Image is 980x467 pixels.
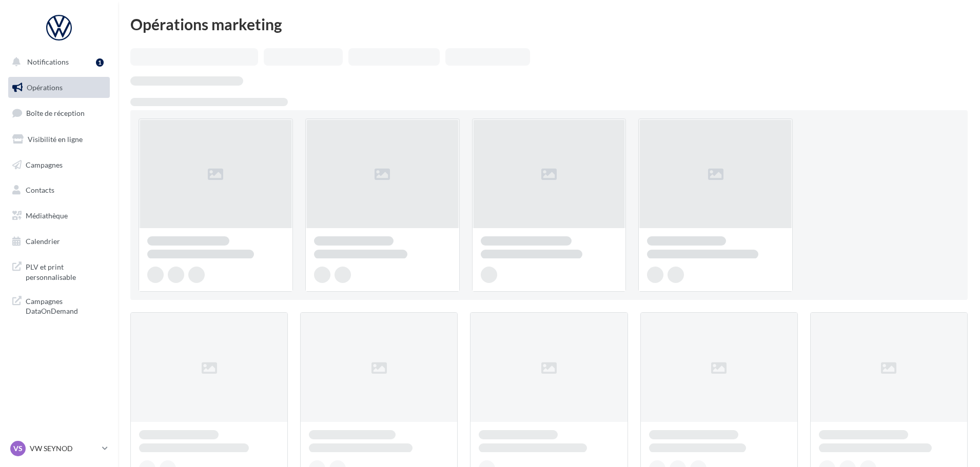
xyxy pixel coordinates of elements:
[26,211,68,220] span: Médiathèque
[26,109,85,117] span: Boîte de réception
[6,51,108,73] button: Notifications 1
[96,58,104,67] div: 1
[26,186,54,194] span: Contacts
[6,256,112,286] a: PLV et print personnalisable
[28,135,83,144] span: Visibilité en ligne
[27,83,63,92] span: Opérations
[26,294,106,316] span: Campagnes DataOnDemand
[26,237,60,246] span: Calendrier
[6,179,112,201] a: Contacts
[6,231,112,252] a: Calendrier
[13,443,23,454] span: VS
[6,129,112,150] a: Visibilité en ligne
[6,205,112,227] a: Médiathèque
[130,16,968,32] div: Opérations marketing
[6,290,112,320] a: Campagnes DataOnDemand
[27,57,69,66] span: Notifications
[30,443,98,454] p: VW SEYNOD
[26,160,63,169] span: Campagnes
[6,102,112,124] a: Boîte de réception
[26,260,106,282] span: PLV et print personnalisable
[6,77,112,98] a: Opérations
[6,154,112,176] a: Campagnes
[8,439,110,458] a: VS VW SEYNOD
